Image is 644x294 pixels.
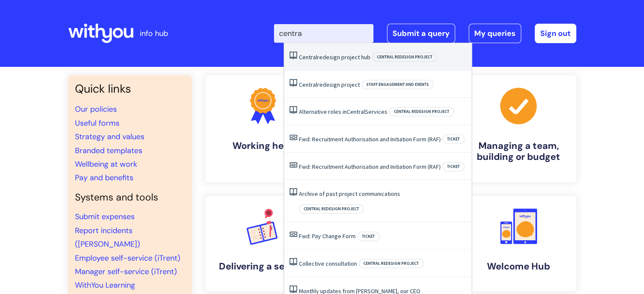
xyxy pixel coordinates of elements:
[299,163,441,170] a: Fwd: Recruitment Authorisation and Initiation Form (RAF)
[468,140,569,163] h4: Managing a team, building or budget
[205,75,321,182] a: Working here
[75,132,144,142] a: Strategy and values
[75,192,185,203] h4: Systems and tools
[461,196,576,291] a: Welcome Hub
[75,173,133,183] a: Pay and benefits
[299,190,400,198] a: Archive of past project communications
[75,253,180,263] a: Employee self-service (iTrent)
[212,261,314,272] h4: Delivering a service
[299,232,356,240] a: Fwd: Pay Change Form
[75,225,140,249] a: Report incidents ([PERSON_NAME])
[205,196,321,291] a: Delivering a service
[362,80,434,89] span: Staff engagement and events
[299,108,387,115] a: Alternative roles inCentralServices
[299,53,370,61] a: Centralredesign project hub
[299,260,357,267] a: Collective consultation
[372,52,437,62] span: Central redesign project
[299,53,317,61] span: Central
[299,81,317,88] span: Central
[75,280,135,290] a: WithYou Learning
[387,24,455,43] a: Submit a query
[389,107,454,116] span: Central redesign project
[535,24,576,43] a: Sign out
[75,118,119,128] a: Useful forms
[75,212,135,222] a: Submit expenses
[442,135,464,144] span: Ticket
[359,259,423,268] span: Central redesign project
[461,75,576,182] a: Managing a team, building or budget
[212,140,314,151] h4: Working here
[140,27,168,40] p: info hub
[299,135,441,143] a: Fwd: Recruitment Authorisation and Initiation Form (RAF)
[299,204,364,214] span: Central redesign project
[274,24,373,43] input: Search
[75,267,177,277] a: Manager self-service (iTrent)
[75,104,117,114] a: Our policies
[75,82,185,96] h3: Quick links
[357,232,379,241] span: Ticket
[468,261,569,272] h4: Welcome Hub
[469,24,521,43] a: My queries
[442,162,464,171] span: Ticket
[75,159,137,169] a: Wellbeing at work
[347,108,365,115] span: Central
[299,81,360,88] a: Centralredesign project
[75,146,142,156] a: Branded templates
[274,24,576,43] div: | -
